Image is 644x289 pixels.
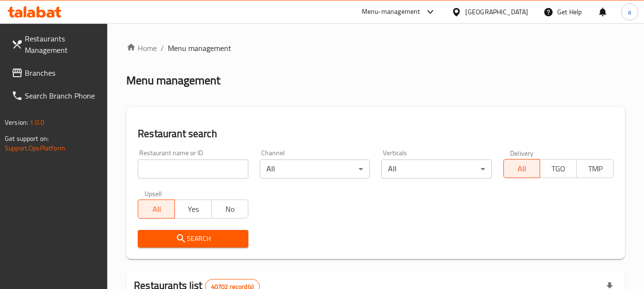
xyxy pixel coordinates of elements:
nav: breadcrumb [126,42,625,54]
button: TMP [576,159,613,178]
a: Support.OpsPlatform [5,142,65,154]
span: All [508,162,537,176]
a: Restaurants Management [4,27,108,61]
a: Branches [4,61,108,84]
span: All [142,202,171,216]
button: All [503,159,541,178]
span: TGO [544,162,573,176]
h2: Restaurant search [138,127,613,141]
div: All [381,159,491,179]
span: a [628,7,631,17]
span: No [215,202,245,216]
h2: Menu management [126,73,220,88]
span: Get support on: [5,132,49,145]
li: / [161,42,164,54]
div: All [260,159,370,179]
span: Menu management [168,42,231,54]
label: Delivery [510,149,534,156]
span: TMP [581,162,610,176]
button: Yes [174,199,212,219]
button: All [138,199,175,219]
a: Search Branch Phone [4,84,108,107]
span: Restaurants Management [25,33,100,56]
span: 1.0.0 [30,116,44,129]
span: Branches [25,67,100,79]
button: No [211,199,248,219]
button: Search [138,230,248,248]
span: Search Branch Phone [25,90,100,101]
span: Search [145,233,240,245]
a: Home [126,42,157,54]
div: Menu-management [362,6,420,18]
label: Upsell [144,190,162,197]
span: Version: [5,116,28,129]
span: Yes [179,202,208,216]
button: TGO [540,159,577,178]
input: Search for restaurant name or ID.. [138,159,248,179]
div: [GEOGRAPHIC_DATA] [465,7,528,17]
